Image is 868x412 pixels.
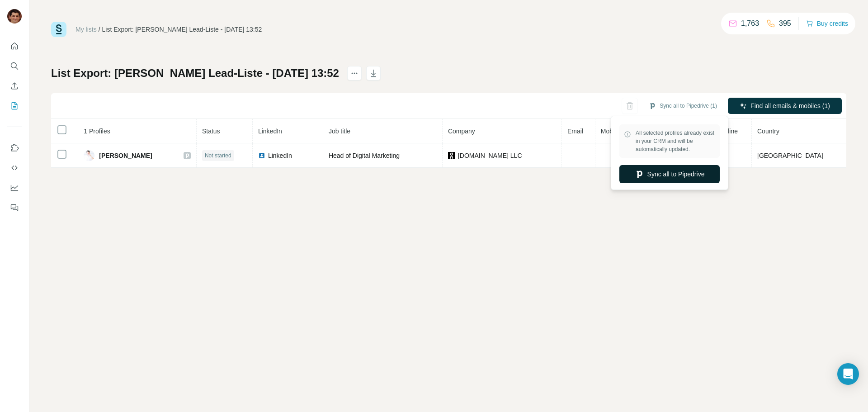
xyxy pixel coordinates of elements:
[7,9,22,24] img: Avatar
[329,128,350,135] span: Job title
[750,101,830,110] span: Find all emails & mobiles (1)
[448,152,455,159] img: company-logo
[7,38,22,54] button: Quick start
[268,151,292,160] span: LinkedIn
[84,150,94,161] img: Avatar
[84,128,110,135] span: 1 Profiles
[51,66,339,81] h1: List Export: [PERSON_NAME] Lead-Liste - [DATE] 13:52
[636,129,715,153] span: All selected profiles already exist in your CRM and will be automatically updated.
[99,151,152,160] span: [PERSON_NAME]
[714,128,738,135] span: Landline
[601,128,619,135] span: Mobile
[779,18,791,29] p: 395
[837,363,859,385] div: Open Intercom Messenger
[7,160,22,176] button: Use Surfe API
[741,18,759,29] p: 1,763
[448,128,475,135] span: Company
[7,98,22,114] button: My lists
[258,152,265,159] img: LinkedIn logo
[806,17,848,30] button: Buy credits
[7,140,22,156] button: Use Surfe on LinkedIn
[619,165,720,183] button: Sync all to Pipedrive
[642,99,723,113] button: Sync all to Pipedrive (1)
[202,128,220,135] span: Status
[757,128,779,135] span: Country
[7,58,22,74] button: Search
[458,151,522,160] span: [DOMAIN_NAME] LLC
[347,66,362,81] button: actions
[7,199,22,216] button: Feedback
[51,22,66,37] img: Surfe Logo
[567,128,583,135] span: Email
[329,152,400,159] span: Head of Digital Marketing
[7,78,22,94] button: Enrich CSV
[728,98,842,114] button: Find all emails & mobiles (1)
[75,26,97,33] a: My lists
[757,152,823,159] span: [GEOGRAPHIC_DATA]
[102,25,262,34] div: List Export: [PERSON_NAME] Lead-Liste - [DATE] 13:52
[7,180,22,196] button: Dashboard
[258,128,282,135] span: LinkedIn
[205,152,231,160] span: Not started
[99,25,100,34] li: /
